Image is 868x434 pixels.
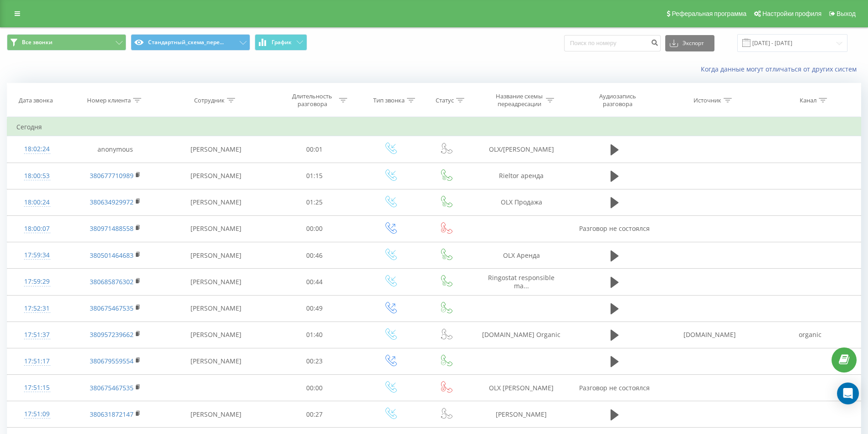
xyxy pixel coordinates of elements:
[588,92,647,108] div: Аудиозапись разговора
[268,242,361,269] td: 00:46
[16,273,57,291] div: 17:59:29
[164,295,268,322] td: [PERSON_NAME]
[473,401,570,428] td: [PERSON_NAME]
[164,242,268,269] td: [PERSON_NAME]
[762,10,822,17] span: Настройки профиля
[436,97,454,104] div: Статус
[488,273,555,290] span: Ringostat responsible ma...
[659,322,760,348] td: [DOMAIN_NAME]
[255,34,307,51] button: График
[194,97,225,104] div: Сотрудник
[164,215,268,242] td: [PERSON_NAME]
[90,171,134,180] a: 380677710989
[164,401,268,428] td: [PERSON_NAME]
[22,39,52,46] span: Все звонки
[837,383,859,404] div: Open Intercom Messenger
[268,322,361,348] td: 01:40
[19,97,53,104] div: Дата звонка
[164,189,268,215] td: [PERSON_NAME]
[16,246,57,264] div: 17:59:34
[131,34,250,51] button: Стандартный_схема_пере...
[90,304,134,312] a: 380675467535
[473,242,570,269] td: OLX Аренда
[268,295,361,322] td: 00:49
[288,92,337,108] div: Длительность разговора
[16,140,57,158] div: 18:02:24
[90,410,134,419] a: 380631872147
[16,352,57,370] div: 17:51:17
[90,383,134,392] a: 380675467535
[800,97,817,104] div: Канал
[268,163,361,189] td: 01:15
[495,92,544,108] div: Название схемы переадресации
[268,189,361,215] td: 01:25
[373,97,405,104] div: Тип звонка
[90,330,134,339] a: 380957239662
[164,348,268,374] td: [PERSON_NAME]
[473,189,570,215] td: OLX Продажа
[7,34,126,51] button: Все звонки
[16,167,57,185] div: 18:00:53
[473,375,570,401] td: OLX [PERSON_NAME]
[268,401,361,428] td: 00:27
[268,375,361,401] td: 00:00
[473,163,570,189] td: Rieltor аренда
[693,97,721,104] div: Источник
[760,322,861,348] td: organic
[164,269,268,295] td: [PERSON_NAME]
[268,215,361,242] td: 00:00
[665,35,714,51] button: Экспорт
[16,194,57,211] div: 18:00:24
[473,322,570,348] td: [DOMAIN_NAME] Organic
[67,136,164,163] td: anonymous
[164,136,268,163] td: [PERSON_NAME]
[16,220,57,238] div: 18:00:07
[7,118,861,136] td: Сегодня
[16,379,57,397] div: 17:51:15
[268,136,361,163] td: 00:01
[268,348,361,374] td: 00:23
[579,224,650,233] span: Разговор не состоялся
[473,136,570,163] td: OLX/[PERSON_NAME]
[90,198,134,206] a: 380634929972
[16,326,57,344] div: 17:51:37
[90,251,134,260] a: 380501464683
[90,357,134,365] a: 380679559554
[164,163,268,189] td: [PERSON_NAME]
[272,39,292,46] span: График
[90,224,134,233] a: 380971488558
[701,65,861,73] a: Когда данные могут отличаться от других систем
[16,405,57,423] div: 17:51:09
[164,322,268,348] td: [PERSON_NAME]
[16,300,57,317] div: 17:52:31
[268,269,361,295] td: 00:44
[579,383,650,392] span: Разговор не состоялся
[837,10,856,17] span: Выход
[90,277,134,286] a: 380685876302
[87,97,131,104] div: Номер клиента
[672,10,746,17] span: Реферальная программа
[564,35,661,51] input: Поиск по номеру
